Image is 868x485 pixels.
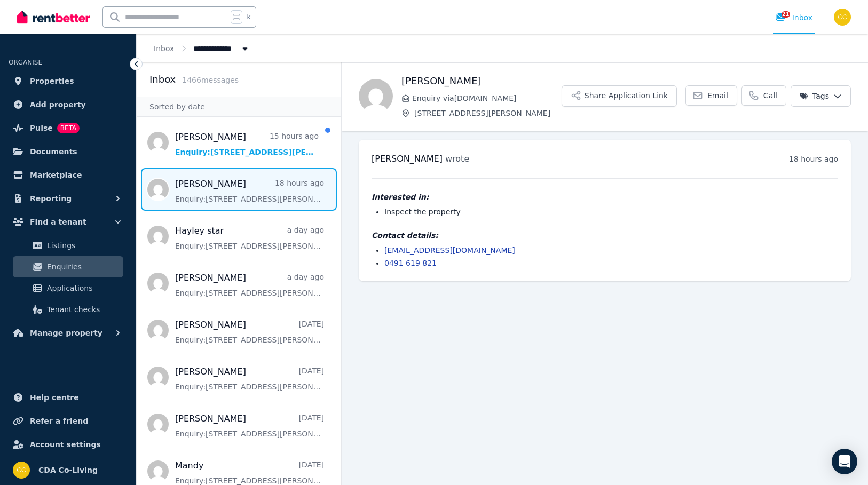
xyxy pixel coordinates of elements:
a: Email [685,85,737,106]
a: [PERSON_NAME][DATE]Enquiry:[STREET_ADDRESS][PERSON_NAME]. [175,412,324,439]
a: Listings [13,235,123,256]
nav: Breadcrumb [137,34,267,62]
a: Applications [13,277,123,299]
a: [PERSON_NAME]18 hours agoEnquiry:[STREET_ADDRESS][PERSON_NAME]. [175,178,324,204]
div: Inbox [775,12,812,23]
a: [PERSON_NAME]15 hours agoEnquiry:[STREET_ADDRESS][PERSON_NAME]. [175,131,319,157]
span: Help centre [30,391,79,404]
time: 18 hours ago [789,155,838,163]
a: Properties [9,70,128,92]
a: Help centre [9,387,128,408]
a: Enquiries [13,256,123,277]
h4: Interested in: [372,192,838,202]
h4: Contact details: [372,230,838,241]
span: Tags [800,91,829,101]
h2: Inbox [149,72,176,87]
span: 21 [782,11,790,18]
span: Account settings [30,438,101,451]
span: Call [763,90,777,101]
button: Manage property [9,322,128,344]
a: Documents [9,141,128,162]
a: [PERSON_NAME][DATE]Enquiry:[STREET_ADDRESS][PERSON_NAME]. [175,319,324,345]
span: [STREET_ADDRESS][PERSON_NAME] [414,108,562,118]
span: Email [707,90,728,101]
span: BETA [57,123,80,133]
a: Marketplace [9,164,128,186]
a: Hayley stara day agoEnquiry:[STREET_ADDRESS][PERSON_NAME]. [175,225,324,251]
a: PulseBETA [9,117,128,139]
img: CDA Co-Living [13,462,30,479]
span: CDA Co-Living [38,464,98,476]
a: 0491 619 821 [384,259,437,267]
span: Enquiries [47,260,119,273]
button: Find a tenant [9,211,128,233]
span: wrote [445,154,469,164]
span: ORGANISE [9,59,42,66]
span: Pulse [30,122,53,134]
a: Account settings [9,434,128,455]
div: Open Intercom Messenger [832,449,857,474]
span: [PERSON_NAME] [372,154,443,164]
span: Applications [47,282,119,295]
span: k [247,13,250,21]
a: [EMAIL_ADDRESS][DOMAIN_NAME] [384,246,515,255]
div: Sorted by date [137,97,341,117]
a: [PERSON_NAME]a day agoEnquiry:[STREET_ADDRESS][PERSON_NAME]. [175,272,324,298]
button: Reporting [9,188,128,209]
li: Inspect the property [384,206,838,217]
a: Call [741,85,786,106]
span: Properties [30,75,74,88]
a: Add property [9,94,128,115]
a: Refer a friend [9,410,128,432]
span: Tenant checks [47,303,119,316]
button: Tags [791,85,851,107]
span: Documents [30,145,77,158]
a: Tenant checks [13,299,123,320]
span: Add property [30,98,86,111]
span: 1466 message s [182,76,239,84]
span: Find a tenant [30,216,86,228]
img: CDA Co-Living [834,9,851,26]
a: Inbox [154,44,174,53]
button: Share Application Link [562,85,677,107]
span: Enquiry via [DOMAIN_NAME] [412,93,562,104]
span: Listings [47,239,119,252]
span: Reporting [30,192,72,205]
a: [PERSON_NAME][DATE]Enquiry:[STREET_ADDRESS][PERSON_NAME]. [175,365,324,392]
h1: [PERSON_NAME] [401,74,562,89]
span: Marketplace [30,169,82,181]
img: RentBetter [17,9,90,25]
span: Manage property [30,327,102,339]
span: Refer a friend [30,415,88,427]
img: Sally [359,79,393,113]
